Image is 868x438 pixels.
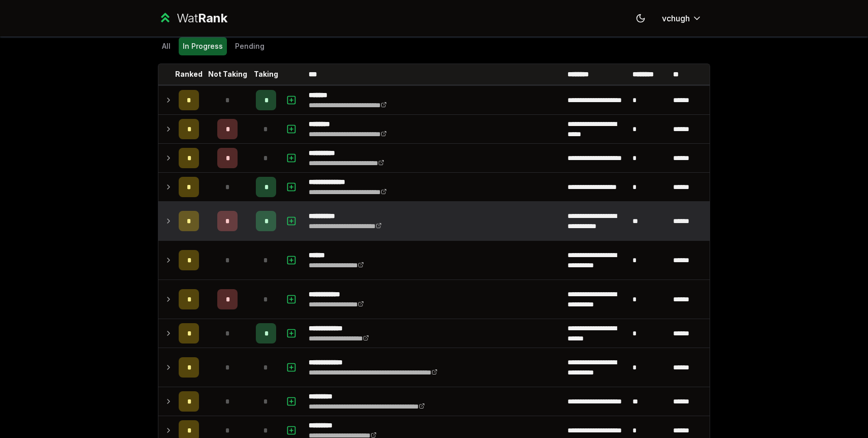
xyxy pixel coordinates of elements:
[158,37,175,55] button: All
[198,11,227,25] span: Rank
[254,69,278,79] p: Taking
[208,69,247,79] p: Not Taking
[662,12,690,24] span: vchugh
[175,69,203,79] p: Ranked
[231,37,269,55] button: Pending
[158,10,227,26] a: WatRank
[177,10,227,26] div: Wat
[179,37,227,55] button: In Progress
[654,9,710,27] button: vchugh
